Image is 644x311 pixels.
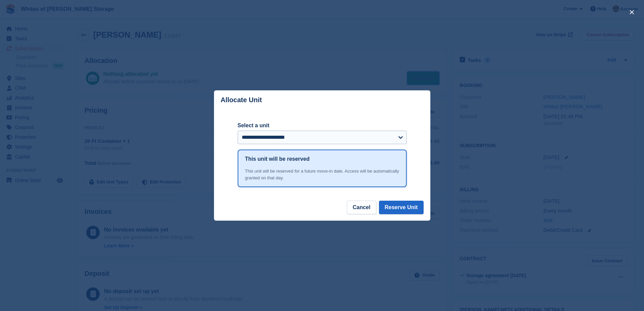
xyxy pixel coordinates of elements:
[245,168,399,181] div: This unit will be reserved for a future move-in date. Access will be automatically granted on tha...
[245,155,310,163] h1: This unit will be reserved
[347,201,376,214] button: Cancel
[379,201,424,214] button: Reserve Unit
[238,121,407,130] label: Select a unit
[626,7,637,18] button: close
[221,96,262,104] p: Allocate Unit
